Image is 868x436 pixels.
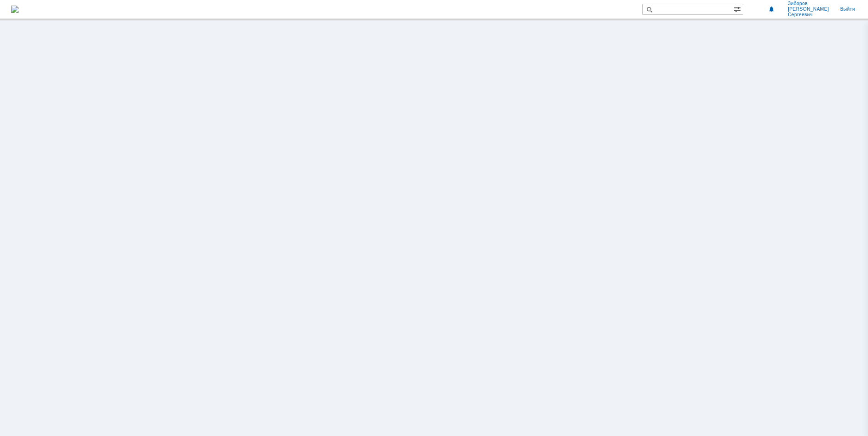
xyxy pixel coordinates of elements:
[734,4,743,13] span: Расширенный поиск
[11,6,19,13] a: Перейти на домашнюю страницу
[788,6,829,12] span: [PERSON_NAME]
[788,1,829,6] span: Зиборов
[788,12,829,18] span: Сергеевич
[11,6,19,13] img: logo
